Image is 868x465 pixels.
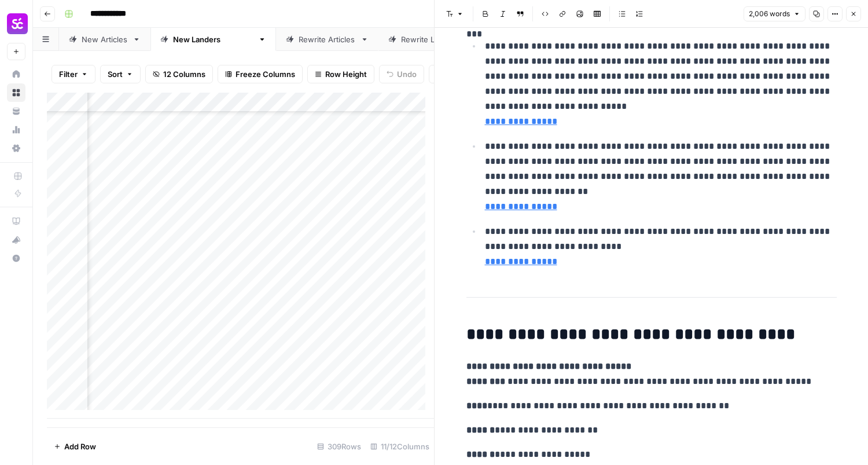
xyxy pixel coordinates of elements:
[325,68,367,80] span: Row Height
[749,9,790,19] span: 2,006 words
[100,65,141,83] button: Sort
[145,65,213,83] button: 12 Columns
[150,28,276,51] a: New [PERSON_NAME]
[401,34,492,45] div: Rewrite [PERSON_NAME]
[64,441,96,452] span: Add Row
[108,68,123,80] span: Sort
[379,65,424,83] button: Undo
[7,230,25,249] button: What's new?
[218,65,303,83] button: Freeze Columns
[312,437,366,456] div: 309 Rows
[7,83,25,102] a: Browse
[7,65,25,83] a: Home
[7,13,28,34] img: Smartcat Logo
[47,437,103,456] button: Add Row
[7,139,25,158] a: Settings
[7,212,25,230] a: AirOps Academy
[7,9,25,38] button: Workspace: Smartcat
[7,102,25,120] a: Your Data
[378,28,515,51] a: Rewrite [PERSON_NAME]
[299,34,356,45] div: Rewrite Articles
[8,231,25,248] div: What's new?
[366,437,434,456] div: 11/12 Columns
[744,6,806,21] button: 2,006 words
[307,65,374,83] button: Row Height
[276,28,378,51] a: Rewrite Articles
[59,28,150,51] a: New Articles
[397,68,417,80] span: Undo
[59,68,78,80] span: Filter
[236,68,295,80] span: Freeze Columns
[82,34,128,45] div: New Articles
[163,68,205,80] span: 12 Columns
[7,249,25,268] button: Help + Support
[52,65,95,83] button: Filter
[173,34,253,45] div: New [PERSON_NAME]
[7,120,25,139] a: Usage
